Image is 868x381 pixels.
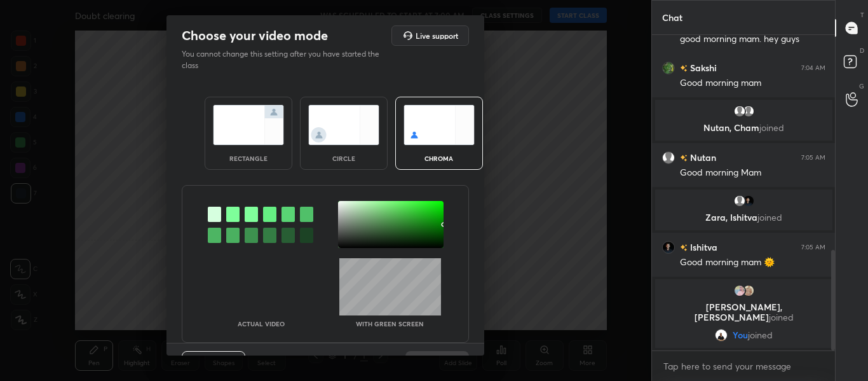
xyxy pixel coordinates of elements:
div: 7:04 AM [801,64,825,72]
h6: Sakshi [688,61,717,74]
div: Good morning Mam [680,167,825,179]
h6: Nutan [688,151,716,164]
p: D [860,46,864,55]
span: joined [768,311,793,323]
p: With green screen [356,321,424,327]
img: circleScreenIcon.acc0effb.svg [308,105,379,145]
p: You cannot change this setting after you have started the class [182,48,388,71]
div: chroma [414,155,465,162]
img: cd63e0c394ec4c43902b62f911b13745.jpg [742,284,754,297]
p: Zara, Ishitva [663,212,825,223]
img: default.png [733,195,745,207]
img: c952e13a6eee4e0e8f41ae3a27fa18c8.jpg [662,241,675,254]
h5: Live support [416,32,458,39]
span: joined [757,211,782,223]
img: default.png [733,105,745,118]
button: Previous [182,351,245,377]
img: no-rating-badge.077c3623.svg [680,155,688,162]
img: default.png [742,105,754,118]
span: joined [748,330,773,340]
span: joined [759,121,784,134]
div: grid [652,35,836,350]
div: 7:05 AM [801,154,825,162]
div: circle [318,155,369,162]
p: [PERSON_NAME], [PERSON_NAME] [663,302,825,322]
img: default.png [662,151,675,164]
span: You [733,330,748,340]
p: G [859,81,864,91]
div: Good morning mam 🌞 [680,256,825,269]
img: normalScreenIcon.ae25ed63.svg [213,105,284,145]
div: Good morning mam [680,77,825,90]
p: Nutan, Cham [663,123,825,133]
img: chromaScreenIcon.c19ab0a0.svg [403,105,475,145]
img: 849d792173a74e1d865b0b2369ab91c1.jpg [733,284,745,297]
img: a1ea09021660488db1bc71b5356ddf31.jpg [715,329,728,342]
p: Actual Video [238,321,285,327]
img: 062a186bfbd044538c40b265ed80b15b.jpg [662,62,675,74]
img: c952e13a6eee4e0e8f41ae3a27fa18c8.jpg [742,195,754,207]
div: good morning mam. hey guys [680,33,825,46]
p: Chat [652,1,693,34]
div: rectangle [223,155,274,162]
h6: Ishitva [688,240,717,254]
img: no-rating-badge.077c3623.svg [680,244,688,251]
div: 7:05 AM [801,244,825,251]
p: T [860,10,864,20]
img: no-rating-badge.077c3623.svg [680,65,688,72]
h2: Choose your video mode [182,27,328,44]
